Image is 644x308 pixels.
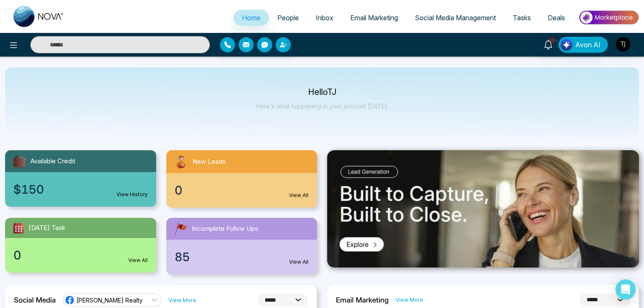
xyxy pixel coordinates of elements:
span: Home [242,14,260,22]
img: newLeads.svg [173,154,189,170]
h2: Social Media [14,296,56,304]
span: Deals [548,14,565,22]
span: Email Marketing [350,14,398,22]
img: todayTask.svg [12,221,25,235]
span: Social Media Management [415,14,496,22]
a: Email Marketing [342,10,406,26]
img: Market-place.gif [578,8,639,27]
div: Open Intercom Messenger [615,279,636,300]
a: Home [233,10,269,26]
span: $150 [14,181,44,198]
img: Nova CRM Logo [14,6,64,27]
a: Tasks [504,10,539,26]
span: New Leads [192,157,226,167]
span: [PERSON_NAME] Realty [76,296,143,304]
img: availableCredit.svg [12,154,27,169]
span: Inbox [316,14,333,22]
p: Here's what happening in your account [DATE]. [256,103,389,110]
span: Incomplete Follow Ups [192,224,258,234]
a: People [269,10,307,26]
a: New Leads0View All [161,150,322,208]
a: Inbox [307,10,342,26]
a: View All [289,258,308,266]
span: [DATE] Task [29,223,65,233]
a: View More [395,296,423,304]
a: View History [116,191,148,198]
p: Hello TJ [256,89,389,96]
span: Available Credit [30,157,75,166]
span: Avon AI [575,40,601,50]
a: View More [168,296,196,304]
span: 85 [175,248,190,266]
img: . [327,150,639,267]
span: 10+ [548,37,556,44]
a: 10+ [538,37,558,51]
button: Avon AI [558,37,608,53]
a: Deals [539,10,574,26]
img: User Avatar [616,37,630,51]
span: 0 [14,246,21,264]
span: Tasks [513,14,531,22]
span: 0 [175,181,182,199]
a: Incomplete Follow Ups85View All [161,218,322,274]
a: Social Media Management [406,10,504,26]
span: People [277,14,299,22]
img: Lead Flow [560,39,572,51]
h2: Email Marketing [336,296,389,304]
img: followUps.svg [173,221,188,236]
a: View All [289,192,308,199]
a: View All [128,257,148,264]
